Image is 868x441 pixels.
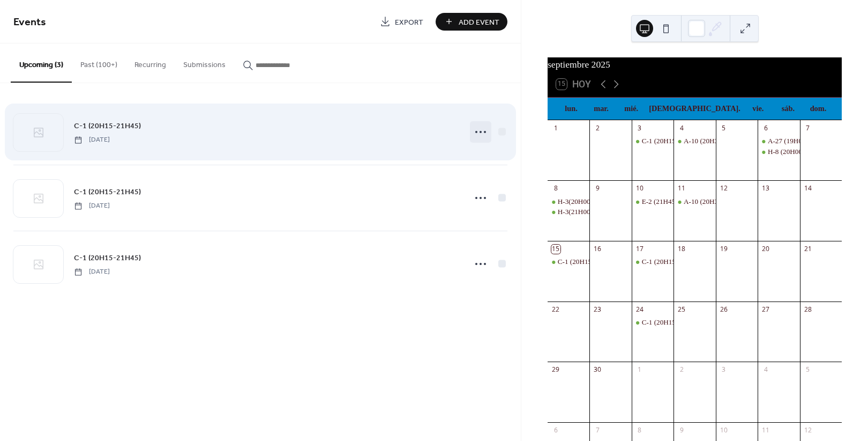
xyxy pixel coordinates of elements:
div: A-27 (19H00-20H00) [758,136,799,146]
button: Upcoming (3) [11,43,72,83]
a: C-1 (20H15-21H45) [74,120,141,132]
div: lun. [556,98,586,120]
div: 3 [719,365,728,374]
span: Events [13,12,46,33]
div: H-8 (20H00-21H00) [768,147,826,157]
div: E-2 (21H45-22H45) [632,197,674,207]
div: H-3(21H00-22H00) [548,207,589,217]
div: 13 [761,184,770,193]
div: mar. [586,98,616,120]
div: 24 [635,305,644,314]
div: H-3(20H00-21H00) [558,197,614,207]
span: [DATE] [74,201,110,211]
div: 21 [803,245,812,254]
div: C-1 (20H15-21H45) [632,318,674,327]
div: A-10 (20H30-22H00) [674,136,715,146]
div: 10 [635,184,644,193]
button: Submissions [175,43,234,82]
span: C-1 (20H15-21H45) [74,253,141,264]
div: A-27 (19H00-20H00) [768,136,829,146]
div: 9 [593,184,602,193]
div: dom. [803,98,833,120]
div: C-1 (20H15-21H45) [642,318,700,327]
div: 5 [719,123,728,133]
div: 16 [593,245,602,254]
div: septiembre 2025 [548,57,842,71]
div: sáb. [773,98,803,120]
div: H-3(21H00-22H00) [558,207,614,217]
div: 23 [593,305,602,314]
div: 1 [635,365,644,374]
div: E-2 (21H45-22H45) [642,197,699,207]
div: 6 [551,425,560,435]
div: 3 [635,123,644,133]
span: Export [395,17,423,28]
span: [DATE] [74,135,110,145]
span: Add Event [459,17,499,28]
div: 11 [761,425,770,435]
div: 9 [677,425,686,435]
div: 29 [551,365,560,374]
div: 8 [551,184,560,193]
a: C-1 (20H15-21H45) [74,186,141,198]
div: 20 [761,245,770,254]
div: H-8 (20H00-21H00) [758,147,799,157]
div: C-1 (20H15-21H45) [548,257,589,267]
div: 8 [635,425,644,435]
div: C-1 (20H15-21H45) [632,136,674,146]
div: 27 [761,305,770,314]
div: 17 [635,245,644,254]
span: C-1 (20H15-21H45) [74,187,141,198]
div: H-3(20H00-21H00) [548,197,589,207]
div: A-10 (20H30-22H00) [684,136,745,146]
div: A-10 (20H30-22H00) [684,197,745,207]
div: 12 [719,184,728,193]
div: C-1 (20H15-21H45) [642,136,700,146]
div: A-10 (20H30-22H00) [674,197,715,207]
div: 10 [719,425,728,435]
div: 5 [803,365,812,374]
div: 4 [761,365,770,374]
span: C-1 (20H15-21H45) [74,121,141,132]
div: [DEMOGRAPHIC_DATA]. [646,98,743,120]
a: C-1 (20H15-21H45) [74,252,141,264]
div: 22 [551,305,560,314]
button: Past (100+) [72,43,126,82]
div: C-1 (20H15-21H45) [632,257,674,267]
button: Add Event [436,13,507,31]
div: 2 [677,365,686,374]
div: 19 [719,245,728,254]
div: 18 [677,245,686,254]
div: 14 [803,184,812,193]
div: 28 [803,305,812,314]
div: 7 [803,123,812,133]
div: 26 [719,305,728,314]
div: 12 [803,425,812,435]
div: mié. [616,98,646,120]
div: 11 [677,184,686,193]
div: 30 [593,365,602,374]
div: 25 [677,305,686,314]
div: 2 [593,123,602,133]
div: 6 [761,123,770,133]
div: C-1 (20H15-21H45) [642,257,700,267]
div: C-1 (20H15-21H45) [558,257,616,267]
span: [DATE] [74,267,110,277]
a: Export [372,13,431,31]
div: 4 [677,123,686,133]
div: 15 [551,245,560,254]
div: vie. [743,98,773,120]
button: Recurring [126,43,175,82]
div: 7 [593,425,602,435]
div: 1 [551,123,560,133]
